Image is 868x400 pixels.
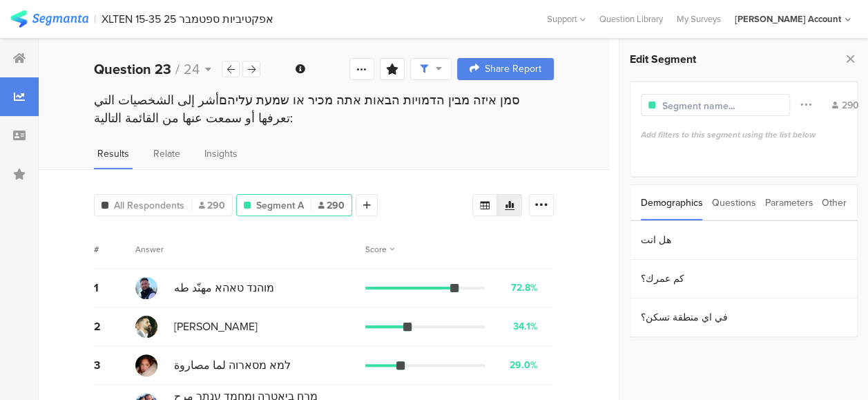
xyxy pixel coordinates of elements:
[94,91,554,127] div: סמן איזה מבין הדמויות הבאות אתה מכיר או שמעת עליהםأشر إلى الشخصيات التي تعرفها أو سمعت عنها من ال...
[10,10,88,28] img: segmanta logo
[175,59,180,79] span: /
[630,51,696,67] span: Edit Segment
[204,146,238,161] span: Insights
[485,64,541,74] span: Share Report
[670,12,728,26] a: My Surveys
[592,12,670,26] a: Question Library
[510,358,538,372] div: 29.0%
[94,243,135,256] div: #
[547,8,586,30] div: Support
[832,98,859,113] div: 290
[630,298,857,337] section: في اي منطقة تسكن؟
[641,185,703,220] div: Demographics
[94,59,171,79] b: Question 23
[199,198,225,213] span: 290
[174,357,291,373] span: למא מסארוה لما مصاروة
[102,12,273,26] div: XLTEN 15-35 אפקטיביות ספטמבר 25
[135,277,157,299] img: d3718dnoaommpf.cloudfront.net%2Fitem%2Fd8823f068472bf96db91.jpg
[94,357,135,373] div: 3
[114,198,184,213] span: All Respondents
[641,128,847,141] div: Add filters to this segment using the list below
[365,243,394,256] div: Score
[764,185,813,220] div: Parameters
[735,12,841,26] div: [PERSON_NAME] Account
[94,318,135,334] div: 2
[513,319,538,334] div: 34.1%
[135,316,157,338] img: d3718dnoaommpf.cloudfront.net%2Fitem%2F53eaf0c843a10c697d71.png
[630,260,857,298] section: كم عمرك؟
[94,11,96,27] div: |
[97,146,129,161] span: Results
[135,354,157,377] img: d3718dnoaommpf.cloudfront.net%2Fitem%2F33b154f878e56a3d6864.jpeg
[94,280,135,296] div: 1
[174,318,258,334] span: [PERSON_NAME]
[256,198,304,213] span: Segment A
[184,59,200,79] span: 24
[822,185,847,220] div: Other
[318,198,345,213] span: 290
[712,185,756,220] div: Questions
[135,243,164,256] div: Answer
[511,280,538,295] div: 72.8%
[153,146,180,161] span: Relate
[174,280,274,296] span: מוהנד טאהא مهنّد طه
[630,221,857,260] section: هل انت
[662,99,782,113] input: Segment name...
